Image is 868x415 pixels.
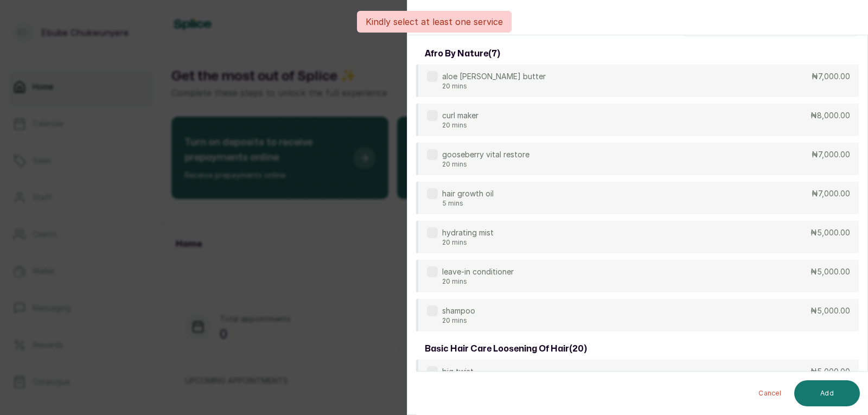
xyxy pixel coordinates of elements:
h3: afro by nature ( 7 ) [425,47,500,60]
p: gooseberry vital restore [442,149,529,160]
p: curl maker [442,110,478,121]
p: 20 mins [442,160,529,169]
p: 20 mins [442,238,494,247]
button: Cancel [750,380,790,406]
p: hair growth oil [442,188,494,199]
p: ₦7,000.00 [812,188,850,199]
p: ₦5,000.00 [810,366,850,377]
button: Add [794,380,860,406]
p: big twist [442,366,474,377]
p: leave-in conditioner [442,266,514,277]
p: ₦8,000.00 [810,110,850,121]
p: 20 mins [442,277,514,286]
h3: basic hair care loosening of hair ( 20 ) [425,342,587,355]
p: 20 mins [442,316,475,325]
p: ₦5,000.00 [810,266,850,277]
p: ₦5,000.00 [810,305,850,316]
p: 20 mins [442,82,546,91]
p: 20 mins [442,121,478,130]
p: hydrating mist [442,227,494,238]
p: Kindly select at least one service [366,15,503,28]
p: 5 mins [442,199,494,208]
p: ₦7,000.00 [812,149,850,160]
p: ₦5,000.00 [810,227,850,238]
p: aloe [PERSON_NAME] butter [442,71,546,82]
p: ₦7,000.00 [812,71,850,82]
p: shampoo [442,305,475,316]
